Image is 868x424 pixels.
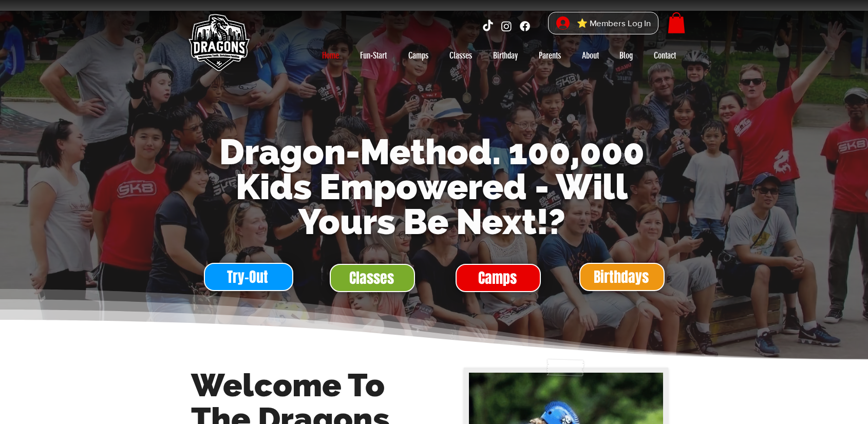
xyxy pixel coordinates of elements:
p: About [577,47,604,64]
a: Home [311,47,349,64]
a: Camps [456,264,541,292]
p: Birthday [488,47,523,64]
a: Classes [439,47,483,64]
p: Parents [534,47,566,64]
a: Contact [643,47,686,64]
button: ⭐ Members Log In [549,12,658,34]
p: Camps [403,47,433,64]
p: Fun-Start [355,47,392,64]
a: Classes [330,264,415,292]
span: Dragon-Method. 100,000 Kids Empowered - Will Yours Be Next!? [219,131,645,242]
a: Camps [398,47,439,64]
span: Classes [349,268,394,288]
a: Try-Out [204,263,293,291]
p: Classes [444,47,477,64]
p: Contact [649,47,681,64]
img: Skate Dragons logo with the slogan 'Empowering Youth, Enriching Families' in Singapore. [182,8,254,80]
p: Blog [614,47,638,64]
span: Birthdays [594,267,649,287]
a: Fun-Start [349,47,398,64]
a: Birthday [483,47,528,64]
nav: Site [311,47,686,64]
a: About [571,47,609,64]
span: Camps [478,268,517,288]
ul: Social Bar [481,20,532,33]
a: Birthdays [579,263,665,291]
span: ⭐ Members Log In [573,15,654,31]
a: Parents [528,47,571,64]
a: Blog [609,47,643,64]
p: Home [317,47,344,64]
span: Try-Out [227,267,268,287]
